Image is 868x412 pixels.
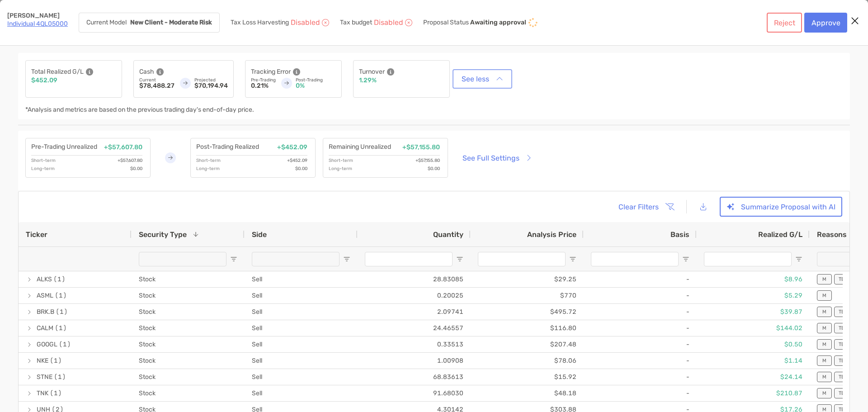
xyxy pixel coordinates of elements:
[230,256,237,263] button: Open Filter Menu
[527,230,576,239] span: Analysis Price
[55,288,67,303] span: (1)
[471,304,584,320] div: $495.72
[428,166,440,172] p: $0.00
[697,353,810,369] div: $1.14
[343,256,350,263] button: Open Filter Menu
[31,157,56,164] p: Short-term
[456,256,463,263] button: Open Filter Menu
[139,230,187,239] span: Security Type
[245,271,358,287] div: Sell
[194,77,228,83] p: Projected
[697,304,810,320] div: $39.87
[245,336,358,352] div: Sell
[848,14,862,28] button: Close modal
[682,256,689,263] button: Open Filter Menu
[37,288,53,303] span: ASML
[767,13,802,33] button: Reject
[471,385,584,401] div: $48.18
[132,304,245,320] div: Stock
[358,336,471,352] div: 0.33513
[697,288,810,303] div: $5.29
[37,369,52,384] span: STNE
[822,276,826,282] p: M
[454,71,510,87] button: See less
[340,19,372,26] p: Tax budget
[415,157,440,164] p: +$57,155.80
[822,293,826,298] p: M
[277,144,307,151] p: +$452.09
[817,230,858,239] div: Reasons
[470,19,526,26] p: Awaiting approval
[245,353,358,369] div: Sell
[359,77,377,84] p: 1.29%
[839,358,844,364] p: TE
[296,83,336,89] p: 0%
[31,166,55,172] p: Long-term
[37,386,48,401] span: TNK
[584,304,697,320] div: -
[25,107,254,113] p: *Analysis and metrics are based on the previous trading day's end-of-day price.
[584,288,697,303] div: -
[471,271,584,287] div: $29.25
[287,157,307,164] p: +$452.09
[296,77,336,83] p: Post-Trading
[471,369,584,385] div: $15.92
[423,19,469,26] p: Proposal Status
[104,144,142,151] p: +$57,607.80
[804,13,847,33] button: Approve
[295,166,307,172] p: $0.00
[697,385,810,401] div: $210.87
[139,66,154,77] p: Cash
[455,150,538,166] a: See Full Settings
[7,20,68,28] a: Individual 4QL05000
[359,66,385,77] p: Turnover
[402,144,440,151] p: +$57,155.80
[697,336,810,352] div: $0.50
[471,336,584,352] div: $207.48
[839,374,844,380] p: TE
[697,320,810,336] div: $144.02
[53,272,66,287] span: (1)
[231,19,289,26] p: Tax Loss Harvesting
[471,320,584,336] div: $116.80
[839,390,844,396] p: TE
[584,336,697,352] div: -
[196,157,221,164] p: Short-term
[251,66,291,77] p: Tracking Error
[26,230,47,239] span: Ticker
[822,358,826,364] p: M
[252,230,267,239] span: Side
[433,230,463,239] span: Quantity
[839,325,844,331] p: TE
[251,77,276,83] p: Pre-Trading
[132,271,245,287] div: Stock
[697,369,810,385] div: $24.14
[584,353,697,369] div: -
[569,256,576,263] button: Open Filter Menu
[118,157,142,164] p: +$57,607.80
[55,321,67,336] span: (1)
[132,369,245,385] div: Stock
[822,390,826,396] p: M
[130,19,212,26] strong: New Client - Moderate Risk
[591,252,679,266] input: Basis Filter Input
[245,304,358,320] div: Sell
[31,144,97,151] p: Pre-Trading Unrealized
[822,374,826,380] p: M
[358,271,471,287] div: 28.83085
[37,321,53,336] span: CALM
[365,252,453,266] input: Quantity Filter Input
[59,337,71,352] span: (1)
[584,271,697,287] div: -
[822,341,826,347] p: M
[196,166,220,172] p: Long-term
[795,256,802,263] button: Open Filter Menu
[670,230,689,239] span: Basis
[720,197,842,217] button: Summarize Proposal with AI
[611,197,680,217] button: Clear Filters
[139,77,175,83] p: Current
[584,320,697,336] div: -
[822,325,826,331] p: M
[758,230,802,239] span: Realized G/L
[358,288,471,303] div: 0.20025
